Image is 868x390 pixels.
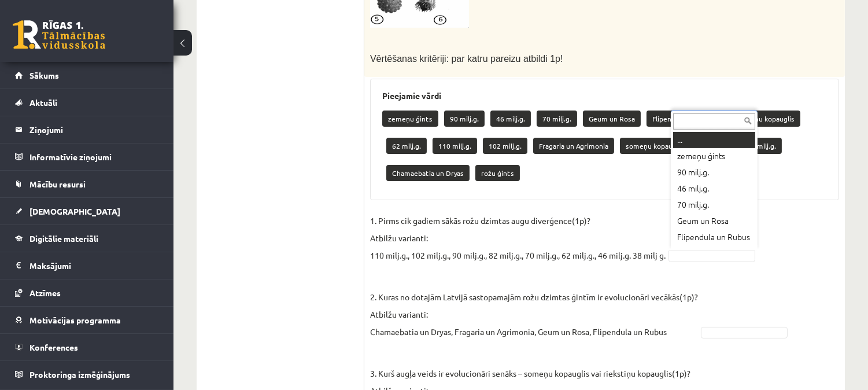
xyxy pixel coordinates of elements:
div: 70 milj.g. [673,197,755,213]
div: zemeņu ģints [673,148,755,164]
div: Flipendula un Rubus [673,229,755,245]
div: ... [673,132,755,148]
div: 90 milj.g. [673,164,755,181]
div: riekstiņu kopauglis [673,245,755,262]
div: 46 milj.g. [673,181,755,197]
div: Geum un Rosa [673,213,755,229]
